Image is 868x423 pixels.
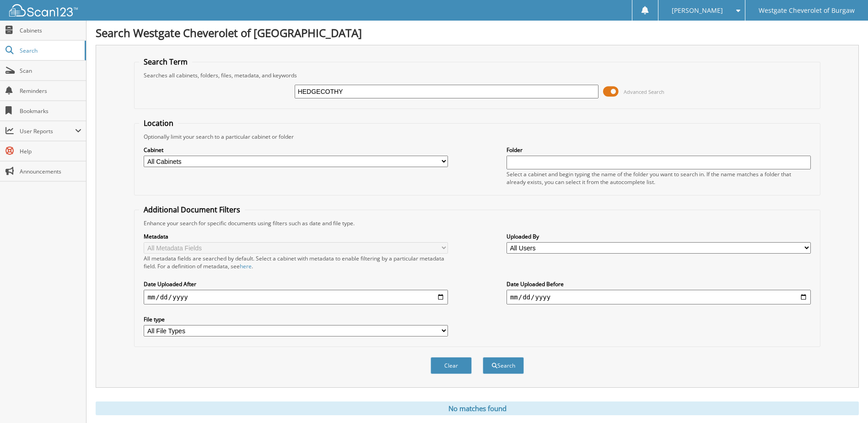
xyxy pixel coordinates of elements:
input: start [144,290,448,304]
div: Enhance your search for specific documents using filters such as date and file type. [139,219,815,227]
button: Clear [431,357,472,374]
span: [PERSON_NAME] [672,8,723,13]
legend: Additional Document Filters [139,205,245,215]
span: User Reports [20,127,75,135]
label: Date Uploaded After [144,280,448,288]
label: Uploaded By [507,233,811,240]
label: Date Uploaded Before [507,280,811,288]
span: Reminders [20,87,81,95]
img: scan123-logo-white.svg [9,4,78,16]
div: All metadata fields are searched by default. Select a cabinet with metadata to enable filtering b... [144,255,448,270]
button: Search [483,357,524,374]
div: Select a cabinet and begin typing the name of the folder you want to search in. If the name match... [507,170,811,186]
input: end [507,290,811,304]
label: Cabinet [144,146,448,154]
label: Metadata [144,233,448,240]
span: Westgate Cheverolet of Burgaw [759,8,855,13]
h1: Search Westgate Cheverolet of [GEOGRAPHIC_DATA] [96,25,859,40]
div: No matches found [96,401,859,415]
span: Announcements [20,168,81,175]
label: Folder [507,146,811,154]
legend: Search Term [139,57,192,67]
span: Bookmarks [20,107,81,115]
span: Help [20,147,81,155]
span: Advanced Search [624,88,664,95]
div: Optionally limit your search to a particular cabinet or folder [139,133,815,141]
div: Searches all cabinets, folders, files, metadata, and keywords [139,71,815,79]
label: File type [144,315,448,323]
a: here [240,262,252,270]
span: Scan [20,67,81,75]
legend: Location [139,118,178,128]
span: Cabinets [20,27,81,34]
span: Search [20,47,80,54]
